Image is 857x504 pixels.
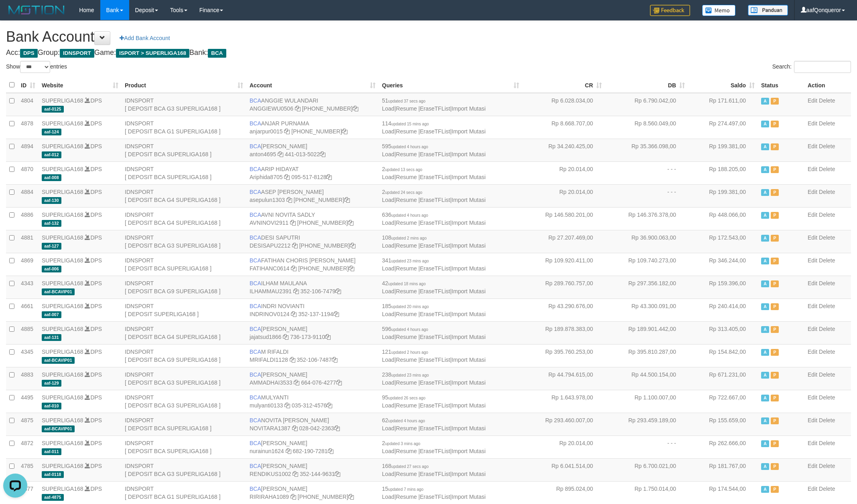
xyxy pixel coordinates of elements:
[761,189,769,196] span: Active
[605,184,688,207] td: - - -
[452,242,486,249] a: Import Mutasi
[20,49,38,58] span: DPS
[382,128,394,135] a: Load
[382,120,485,135] span: | | |
[761,121,769,127] span: Active
[250,288,292,294] a: ILHAMMAU2391
[396,357,417,363] a: Resume
[808,257,817,264] a: Edit
[382,234,426,241] span: 108
[382,166,485,180] span: | | |
[382,189,422,195] span: 2
[250,357,288,363] a: MRIFALDI1128
[808,97,817,104] a: Edit
[284,128,290,135] a: Copy anjarpur0015 to clipboard
[452,151,486,157] a: Import Mutasi
[605,230,688,253] td: Rp 36.900.063,00
[452,379,486,386] a: Import Mutasi
[522,207,605,230] td: Rp 146.580.201,00
[382,189,485,203] span: | | |
[250,212,261,218] span: BCA
[42,257,83,264] a: SUPERLIGA168
[396,265,417,272] a: Resume
[250,151,276,157] a: anton4695
[771,98,779,105] span: Paused
[382,357,394,363] a: Load
[396,402,417,409] a: Resume
[605,161,688,184] td: - - -
[819,303,835,309] a: Delete
[42,417,83,423] a: SUPERLIGA168
[396,448,417,454] a: Resume
[808,440,817,446] a: Edit
[122,230,246,253] td: IDNSPORT [ DEPOSIT BCA G3 SUPERLIGA168 ]
[808,326,817,332] a: Edit
[42,326,83,332] a: SUPERLIGA168
[452,220,486,226] a: Import Mutasi
[385,190,422,195] span: updated 24 secs ago
[522,139,605,161] td: Rp 34.240.425,00
[246,116,379,139] td: ANJAR PURNAMA [PHONE_NUMBER]
[60,49,94,58] span: IDNSPORT
[808,234,817,241] a: Edit
[250,97,261,104] span: BCA
[396,220,417,226] a: Resume
[396,174,417,180] a: Resume
[605,139,688,161] td: Rp 35.366.098,00
[382,97,425,104] span: 51
[452,357,486,363] a: Import Mutasi
[290,220,296,226] a: Copy AVNINOVI2911 to clipboard
[291,311,296,317] a: Copy INDRINOV0124 to clipboard
[293,288,299,294] a: Copy ILHAMMAU2391 to clipboard
[382,212,485,226] span: | | |
[522,77,605,93] th: CR: activate to sort column ascending
[420,357,450,363] a: EraseTFList
[18,230,39,253] td: 4881
[771,166,779,173] span: Paused
[250,166,261,172] span: BCA
[452,425,486,431] a: Import Mutasi
[382,143,428,149] span: 595
[420,197,450,203] a: EraseTFList
[382,448,394,454] a: Load
[771,143,779,150] span: Paused
[295,105,301,112] a: Copy ANGGIEWU0506 to clipboard
[246,184,379,207] td: ASEP [PERSON_NAME] [PHONE_NUMBER]
[42,97,83,104] a: SUPERLIGA168
[250,265,289,272] a: FATIHANC0614
[688,230,758,253] td: Rp 172.543,00
[42,197,61,204] span: aaf-130
[688,77,758,93] th: Saldo: activate to sort column ascending
[382,334,394,340] a: Load
[382,402,394,409] a: Load
[702,5,736,16] img: Button%20Memo.svg
[122,116,246,139] td: IDNSPORT [ DEPOSIT BCA G1 SUPERLIGA168 ]
[332,357,337,363] a: Copy 3521067487 to clipboard
[452,334,486,340] a: Import Mutasi
[116,49,189,58] span: ISPORT > SUPERLIGA168
[452,105,486,112] a: Import Mutasi
[382,379,394,386] a: Load
[605,116,688,139] td: Rp 8.560.049,00
[819,440,835,446] a: Delete
[250,220,288,226] a: AVNINOVI2911
[292,425,298,431] a: Copy NOVITARA1387 to clipboard
[382,311,394,317] a: Load
[819,189,835,195] a: Delete
[420,151,450,157] a: EraseTFList
[292,471,298,477] a: Copy RENDIKUS1002 to clipboard
[420,334,450,340] a: EraseTFList
[348,494,354,500] a: Copy 4062281611 to clipboard
[39,139,122,161] td: DPS
[385,167,422,172] span: updated 13 secs ago
[761,212,769,219] span: Active
[246,230,379,253] td: DESI SAPUTRI [PHONE_NUMBER]
[250,189,261,195] span: BCA
[246,207,379,230] td: AVNI NOVITA SADLY [PHONE_NUMBER]
[420,402,450,409] a: EraseTFList
[396,151,417,157] a: Resume
[39,161,122,184] td: DPS
[6,61,67,73] label: Show entries
[391,213,428,218] span: updated 4 hours ago
[452,288,486,294] a: Import Mutasi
